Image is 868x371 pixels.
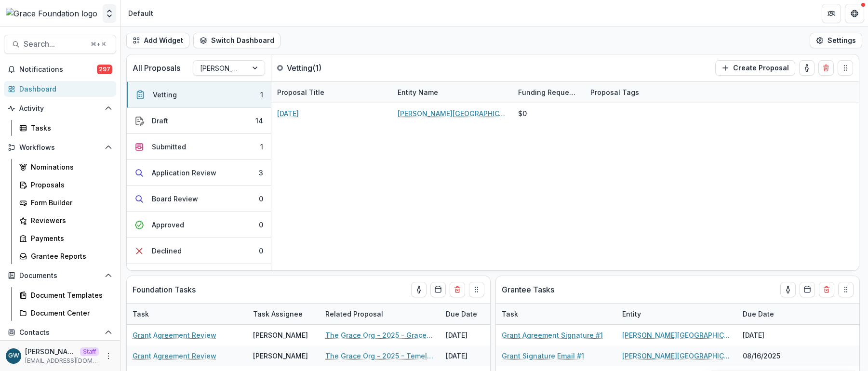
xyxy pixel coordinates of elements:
a: Dashboard [4,81,116,97]
div: Submitted [152,142,186,152]
a: The Grace Org - 2025 - Grace's Test Grant Application [325,330,434,340]
a: [PERSON_NAME][GEOGRAPHIC_DATA] [398,108,507,119]
div: Task [496,304,616,324]
div: Due Date [737,304,809,324]
p: Grantee Tasks [502,284,554,295]
span: 297 [97,65,112,74]
button: Calendar [430,282,446,297]
a: Grant Agreement Review [133,351,216,361]
div: [DATE] [440,325,512,345]
a: Form Builder [15,195,116,211]
p: All Proposals [133,62,180,74]
button: Draft14 [127,108,271,134]
a: Grant Agreement Review [133,330,216,340]
div: Funding Requested [512,82,585,103]
div: Form Builder [31,198,108,208]
div: Vetting [153,90,177,100]
button: Delete card [818,60,834,76]
button: Create Proposal [715,60,795,76]
a: Reviewers [15,212,116,228]
div: Dashboard [19,84,108,94]
a: [PERSON_NAME][GEOGRAPHIC_DATA] [622,330,731,340]
div: 1 [260,90,263,100]
div: Entity [616,309,647,319]
button: Vetting1 [127,82,271,108]
button: Approved0 [127,212,271,238]
div: Related Proposal [320,304,440,324]
div: Proposal Tags [585,82,705,103]
button: toggle-assigned-to-me [411,282,427,297]
a: The Grace Org - 2025 - Temelio Example Form [325,351,434,361]
span: Contacts [19,329,101,337]
div: Related Proposal [320,309,389,319]
span: Notifications [19,66,97,74]
div: Proposal Title [271,87,330,97]
div: Proposal Title [271,82,392,103]
p: Staff [80,347,99,356]
div: Document Center [31,308,108,318]
div: Draft [152,116,168,126]
div: Default [128,8,153,18]
button: Drag [838,282,854,297]
div: 1 [260,142,263,152]
div: Task [127,309,155,319]
button: Add Widget [126,33,189,48]
button: Declined0 [127,238,271,264]
div: Board Review [152,194,198,204]
button: Drag [469,282,484,297]
p: [EMAIL_ADDRESS][DOMAIN_NAME] [25,357,99,365]
div: Grantee Reports [31,251,108,261]
a: Payments [15,230,116,246]
div: 08/16/2025 [737,345,809,366]
div: Due Date [440,304,512,324]
div: Entity Name [392,82,512,103]
a: Grant Agreement Signature #1 [502,330,603,340]
div: 14 [255,116,263,126]
div: Task Assignee [247,309,308,319]
a: [DATE] [277,108,299,119]
a: [PERSON_NAME][GEOGRAPHIC_DATA] [622,351,731,361]
div: Grace Willig [8,353,19,359]
div: Declined [152,246,182,256]
button: Application Review3 [127,160,271,186]
span: Activity [19,105,101,113]
div: Funding Requested [512,87,585,97]
div: Nominations [31,162,108,172]
button: Get Help [845,4,864,23]
a: Proposals [15,177,116,193]
div: [PERSON_NAME] [253,330,308,340]
nav: breadcrumb [124,6,157,20]
div: [DATE] [440,345,512,366]
div: $0 [518,108,527,119]
div: Task [127,304,247,324]
button: Open Contacts [4,325,116,340]
button: Search... [4,35,116,54]
div: ⌘ + K [89,39,108,50]
button: Open Activity [4,101,116,116]
div: 0 [259,194,263,204]
div: Application Review [152,168,216,178]
button: Notifications297 [4,62,116,77]
a: Document Center [15,305,116,321]
div: Reviewers [31,215,108,225]
div: Entity Name [392,87,444,97]
a: Document Templates [15,287,116,303]
p: Foundation Tasks [133,284,196,295]
button: Board Review0 [127,186,271,212]
div: Task Assignee [247,304,320,324]
span: Workflows [19,144,101,152]
button: Delete card [819,282,834,297]
p: [PERSON_NAME] [25,346,76,357]
img: Grace Foundation logo [6,8,97,19]
div: 0 [259,220,263,230]
div: Payments [31,233,108,243]
div: Tasks [31,123,108,133]
button: toggle-assigned-to-me [780,282,796,297]
div: [DATE] [737,325,809,345]
button: Delete card [450,282,465,297]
